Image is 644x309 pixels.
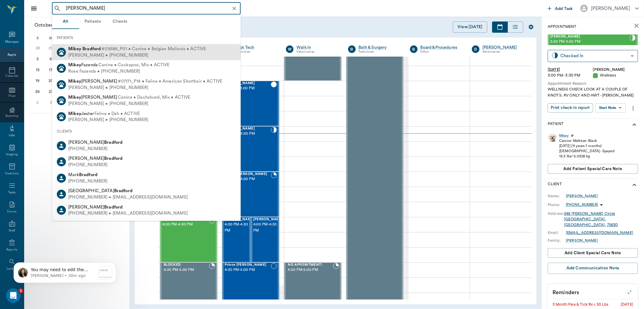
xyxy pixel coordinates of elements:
button: October2025 [31,19,76,31]
div: BOOKED, 4:30 PM - 5:00 PM [284,262,341,308]
div: 3:00 PM - 3:30 PM [548,73,593,78]
span: [PERSON_NAME] [550,35,630,39]
span: 1 [18,288,23,293]
div: Monday, October 27, 2025 [46,87,55,96]
div: [PERSON_NAME] • [PHONE_NUMBER] [68,101,191,107]
span: [GEOGRAPHIC_DATA] [68,189,133,193]
b: Bradford [104,205,123,209]
div: B [348,45,356,53]
div: [PHONE_NUMBER] • [EMAIL_ADDRESS][DOMAIN_NAME] [68,194,188,201]
div: BOOKED, 2:00 PM - 2:30 PM [284,35,341,81]
span: [PERSON_NAME] [68,156,123,161]
div: Monday, October 6, 2025 [46,55,55,63]
div: BOOKED, 4:30 PM - 5:00 PM [160,262,217,308]
button: close [630,20,642,32]
div: Veterinarian [482,49,525,54]
a: [PERSON_NAME] [566,238,598,243]
b: Bradford [104,140,123,145]
div: Sunday, October 19, 2025 [34,77,42,85]
div: [PHONE_NUMBER] [68,146,123,152]
p: Patient [548,121,564,128]
div: S [31,34,44,43]
span: [PERSON_NAME] [253,218,284,222]
div: [DATE] [548,67,593,73]
span: October [33,21,54,29]
div: Sunday, November 2, 2025 [34,98,42,107]
div: NOT_CONFIRMED, 4:30 PM - 5:00 PM [222,262,279,308]
button: Patients [79,15,106,29]
div: Appointment Reason: [548,81,638,87]
b: Mikey [68,47,81,51]
span: Add patient Special Care Note [563,166,622,172]
button: Clients [106,15,133,29]
span: [PERSON_NAME] [225,81,271,85]
b: Mikey [68,111,81,116]
div: Sunday, September 28, 2025 [34,44,42,52]
div: CLIENTS [52,125,241,138]
p: Reminders [548,284,638,299]
div: Technician [359,49,401,54]
div: Tasks [8,190,16,195]
button: View [DATE] [453,21,487,33]
div: Other [421,49,463,54]
a: [EMAIL_ADDRESS][DOMAIN_NAME] [566,231,633,235]
span: BLOCKED [164,263,209,267]
div: [PHONE_NUMBER] • [EMAIL_ADDRESS][DOMAIN_NAME] [68,210,188,217]
span: 2:30 PM - 3:00 PM [225,85,271,91]
a: [PERSON_NAME] [482,44,525,51]
span: 4:00 PM - 4:30 PM [253,222,284,234]
span: #07171_P14 • Feline • American Shorthair • ACTIVE [118,78,222,85]
div: Missy [559,133,569,138]
div: BOOKED, 4:00 PM - 4:30 PM [160,217,217,262]
span: Mark [68,173,98,177]
div: [PHONE_NUMBER] [68,162,123,168]
button: Add client Special Care Note [548,248,638,258]
span: [PERSON_NAME] [225,127,271,131]
div: # [571,133,574,138]
div: Family: [548,238,566,243]
div: Wellness [593,73,638,78]
div: M [44,34,58,43]
div: [PERSON_NAME] [593,67,638,73]
b: Mikey [68,95,81,100]
div: CHECKED_OUT, 2:30 PM - 3:00 PM [222,81,279,126]
img: Profile Image [548,133,557,142]
a: Board &Procedures [421,44,463,51]
button: Close drawer [28,2,40,15]
span: 4:30 PM - 5:00 PM [225,267,271,273]
div: PATIENTS [52,31,241,44]
span: #09586_P01 • Canine • Belgian Malinois • ACTIVE [101,46,206,52]
span: [PERSON_NAME] [68,79,117,84]
div: Rose Fazenda • [PHONE_NUMBER] [68,68,169,75]
div: Canine - Maltese - Black [559,138,614,143]
button: [PERSON_NAME] [575,3,644,14]
button: All [52,15,79,29]
button: Clear [230,4,239,13]
div: [DATE] [621,302,633,307]
div: Reports [6,248,18,252]
a: 548 [PERSON_NAME] Circle[GEOGRAPHIC_DATA], [GEOGRAPHIC_DATA], 75630 [564,212,618,227]
button: Add Task [545,3,575,14]
iframe: Intercom notifications message [5,250,125,293]
input: Search [63,4,239,13]
div: Start Note [599,104,617,111]
span: Canine • Dachshund, Mix • ACTIVE [118,94,191,101]
div: NOT_CONFIRMED, 4:00 PM - 4:30 PM [251,217,280,262]
div: 4 PM [139,214,155,229]
b: Bradford [114,189,133,193]
b: Bradford [82,47,101,51]
b: Bradford [104,156,123,161]
span: Feline • Dsh • ACTIVE [95,110,140,117]
div: W [286,45,293,53]
div: Staff [9,228,15,233]
div: [PERSON_NAME] • [PHONE_NUMBER] [68,84,222,91]
button: Add Communication Note [548,263,638,274]
p: Client [548,181,562,189]
span: [PERSON_NAME] [68,205,123,209]
div: Imaging [6,152,18,157]
div: [PERSON_NAME] • [PHONE_NUMBER] [68,117,149,123]
span: 4:00 PM - 4:30 PM [225,222,255,234]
